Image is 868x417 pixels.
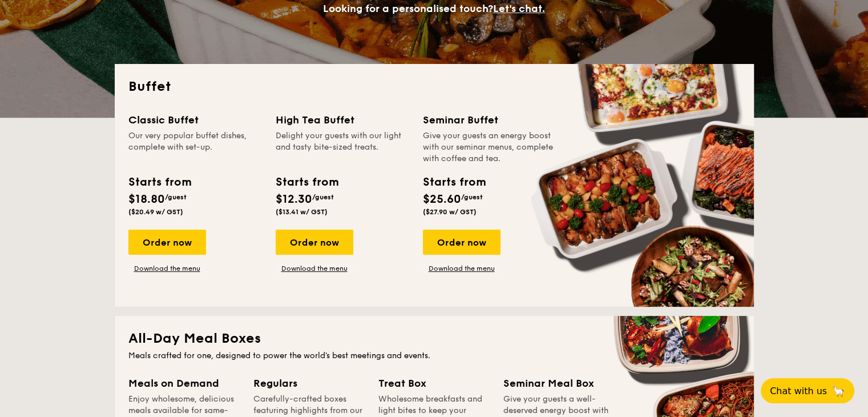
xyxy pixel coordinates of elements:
div: Classic Buffet [128,112,262,128]
div: Meals on Demand [128,375,240,391]
div: Order now [128,230,206,255]
div: Starts from [276,174,338,191]
span: $25.60 [423,193,461,206]
span: ($20.49 w/ GST) [128,208,183,216]
div: Starts from [423,174,485,191]
span: $12.30 [276,193,312,206]
div: Meals crafted for one, designed to power the world's best meetings and events. [128,350,740,362]
a: Download the menu [276,264,353,273]
h2: All-Day Meal Boxes [128,330,740,348]
span: Let's chat. [493,2,545,15]
h2: Buffet [128,78,740,96]
span: ($13.41 w/ GST) [276,208,328,216]
button: Chat with us🦙 [761,378,854,403]
div: Delight your guests with our light and tasty bite-sized treats. [276,130,409,165]
a: Download the menu [423,264,500,273]
div: Seminar Meal Box [503,375,615,391]
div: Regulars [253,375,365,391]
div: Seminar Buffet [423,112,556,128]
div: Order now [276,230,353,255]
div: Our very popular buffet dishes, complete with set-up. [128,130,262,165]
span: /guest [312,193,334,201]
div: High Tea Buffet [276,112,409,128]
span: Chat with us [770,386,827,396]
div: Order now [423,230,500,255]
div: Give your guests an energy boost with our seminar menus, complete with coffee and tea. [423,130,556,165]
span: Looking for a personalised touch? [323,2,493,15]
span: ($27.90 w/ GST) [423,208,477,216]
span: 🦙 [831,384,845,398]
span: /guest [461,193,483,201]
div: Treat Box [378,375,490,391]
a: Download the menu [128,264,206,273]
span: $18.80 [128,193,165,206]
div: Starts from [128,174,191,191]
span: /guest [165,193,187,201]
